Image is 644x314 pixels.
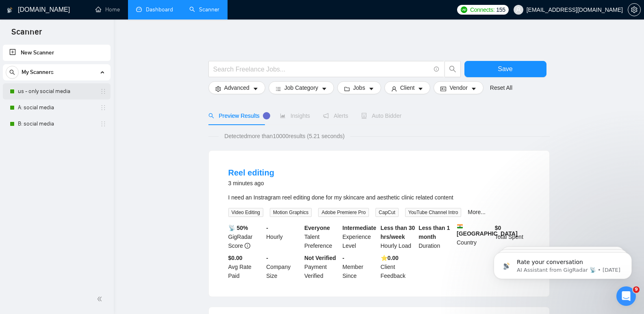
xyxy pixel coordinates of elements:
a: Reset All [490,83,512,92]
a: B: social media [18,116,95,132]
button: Save [464,61,546,77]
span: setting [215,86,221,92]
a: More... [468,209,486,215]
b: - [266,255,268,261]
span: Detected more than 10000 results (5.21 seconds) [219,132,350,141]
span: folder [344,86,350,92]
a: dashboardDashboard [136,6,173,13]
span: Client [400,83,415,92]
span: holder [100,121,106,127]
iframe: Intercom notifications message [481,235,644,292]
div: I need an Instragram reel editing done for my skincare and aesthetic clinic related content [228,193,530,202]
div: Duration [417,223,455,250]
span: Vendor [449,83,467,92]
b: - [343,255,345,261]
b: Everyone [304,225,330,231]
button: barsJob Categorycaret-down [269,81,334,94]
span: Insights [280,113,310,119]
span: Job Category [284,83,318,92]
span: Auto Bidder [361,113,401,119]
div: Payment Verified [303,253,341,280]
img: upwork-logo.png [461,6,467,13]
span: Save [498,64,512,74]
div: Country [455,223,493,250]
span: Jobs [353,83,365,92]
b: [GEOGRAPHIC_DATA] [457,223,518,237]
span: search [208,113,214,119]
a: Reel editing [228,168,274,177]
div: Talent Preference [303,223,341,250]
div: Member Since [341,253,379,280]
img: logo [7,4,13,17]
div: Client Feedback [379,253,417,280]
div: Avg Rate Paid [227,253,265,280]
span: Motion Graphics [270,208,312,217]
b: Less than 30 hrs/week [381,225,415,240]
span: user [391,86,397,92]
span: caret-down [253,86,258,92]
div: Company Size [265,253,303,280]
span: caret-down [369,86,374,92]
a: us - only social media [18,83,95,100]
span: caret-down [471,86,477,92]
b: Less than 1 month [418,225,450,240]
div: GigRadar Score [227,223,265,250]
span: caret-down [418,86,423,92]
span: Connects: [470,5,494,14]
b: 📡 50% [228,225,248,231]
a: setting [628,6,641,13]
a: A: social media [18,100,95,116]
button: setting [628,3,641,16]
span: Alerts [323,113,348,119]
button: search [6,66,19,79]
b: Intermediate [343,225,376,231]
span: area-chart [280,113,286,119]
div: Hourly Load [379,223,417,250]
span: info-circle [434,67,439,72]
button: userClientcaret-down [384,81,431,94]
div: 3 minutes ago [228,178,274,188]
iframe: Intercom live chat [616,286,636,306]
li: New Scanner [3,45,111,61]
span: robot [361,113,367,119]
span: Preview Results [208,113,267,119]
span: idcard [440,86,446,92]
span: Advanced [224,83,249,92]
a: searchScanner [189,6,219,13]
span: 9 [633,286,640,293]
b: - [266,225,268,231]
span: My Scanners [22,64,54,80]
img: 🇮🇳 [457,223,463,229]
a: New Scanner [9,45,104,61]
span: info-circle [245,243,250,249]
span: Video Editing [228,208,264,217]
span: notification [323,113,329,119]
span: bars [275,86,281,92]
span: 155 [496,5,505,14]
button: search [445,61,461,77]
a: homeHome [95,6,120,13]
li: My Scanners [3,64,111,132]
span: holder [100,88,106,95]
span: Adobe Premiere Pro [318,208,369,217]
div: Total Spent [493,223,531,250]
b: Not Verified [304,255,336,261]
span: search [445,65,460,73]
span: Scanner [5,26,48,43]
span: holder [100,104,106,111]
span: CapCut [375,208,399,217]
b: $0.00 [228,255,243,261]
button: folderJobscaret-down [337,81,381,94]
b: $ 0 [495,225,501,231]
b: ⭐️ 0.00 [381,255,399,261]
div: Tooltip anchor [263,112,270,119]
div: Experience Level [341,223,379,250]
span: YouTube Channel Intro [405,208,462,217]
div: Hourly [265,223,303,250]
button: idcardVendorcaret-down [434,81,483,94]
